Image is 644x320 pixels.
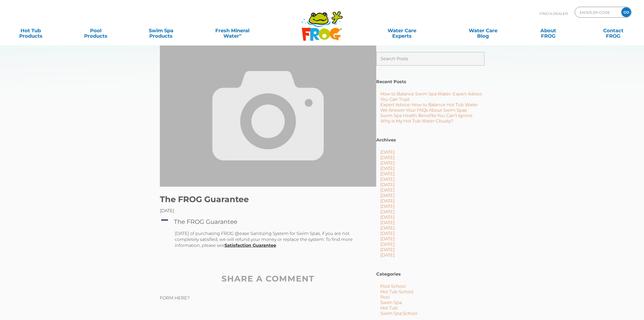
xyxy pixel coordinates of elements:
[458,25,508,36] a: Water CareBlog
[380,113,473,118] a: Swim Spa Health Benefits You Can’t Ignore
[380,231,395,236] a: [DATE]
[380,295,390,300] a: Pool
[380,108,467,113] a: We Answer Your FAQs About Swim Spas
[380,166,395,171] a: [DATE]
[540,7,568,20] p: Find A Dealer
[160,295,376,301] p: FORM HERE?
[380,300,402,305] a: Swim Spa
[175,231,369,248] p: [DATE] of purchasing FROG @ease Sanitizing System for Swim Spas, if you are not completely satisf...
[160,195,376,204] h1: The FROG Guarantee
[5,25,56,36] a: Hot TubProducts
[380,209,395,214] a: [DATE]
[380,155,395,160] a: [DATE]
[380,204,395,209] a: [DATE]
[136,25,186,36] a: Swim SpaProducts
[160,216,376,228] a: A The FROG Guarantee
[380,215,395,220] a: [DATE]
[361,25,443,36] a: Water CareExperts
[380,236,395,241] a: [DATE]
[160,45,376,187] img: Frog Products Blog Image
[472,53,483,64] input: Submit
[621,7,631,17] input: GO
[579,8,616,16] input: Zip Code Form
[588,25,639,36] a: ContactFROG
[160,216,169,224] span: A
[380,91,482,102] a: How to Balance Swim Spa Water: Expert Advice You Can Trust
[376,271,484,277] h2: Categories
[380,289,413,294] a: Hot Tub School
[380,102,478,107] a: Expert Advice: How to Balance Hot Tub Water
[380,177,395,182] a: [DATE]
[380,150,395,155] a: [DATE]
[380,253,395,258] a: [DATE]
[380,160,395,166] a: [DATE]
[160,208,376,214] div: [DATE]
[380,311,417,316] a: Swim Spa School
[380,220,395,225] a: [DATE]
[239,32,242,37] sup: ∞
[380,188,395,193] a: [DATE]
[380,247,395,252] a: [DATE]
[380,225,395,231] a: [DATE]
[376,79,484,85] h2: Recent Posts
[380,171,395,176] a: [DATE]
[380,198,395,203] a: [DATE]
[71,25,121,36] a: PoolProducts
[376,137,484,143] h2: Archives
[380,118,453,124] a: Why Is My Hot Tub Water Cloudy?
[380,284,405,289] a: Pool School
[380,305,398,311] a: Hot Tub
[523,25,573,36] a: AboutFROG
[380,182,395,187] a: [DATE]
[174,217,237,227] h4: The FROG Guarantee
[380,242,395,247] a: [DATE]
[380,193,395,198] a: [DATE]
[224,243,276,248] a: Satisfaction Guarantee
[201,25,264,36] a: Fresh MineralWater∞
[160,273,376,284] h2: SHARE A COMMENT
